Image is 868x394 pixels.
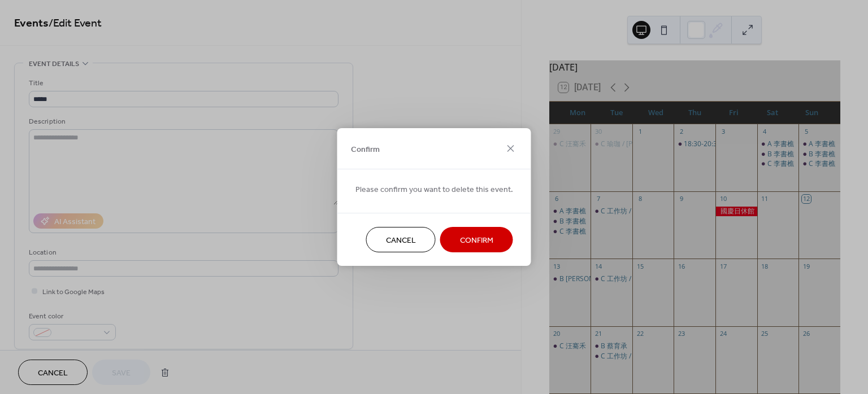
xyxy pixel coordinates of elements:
button: Cancel [366,227,436,252]
span: Please confirm you want to delete this event. [355,184,513,196]
button: Confirm [440,227,513,252]
span: Confirm [460,235,493,247]
span: Cancel [386,235,416,247]
span: Confirm [351,143,380,155]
